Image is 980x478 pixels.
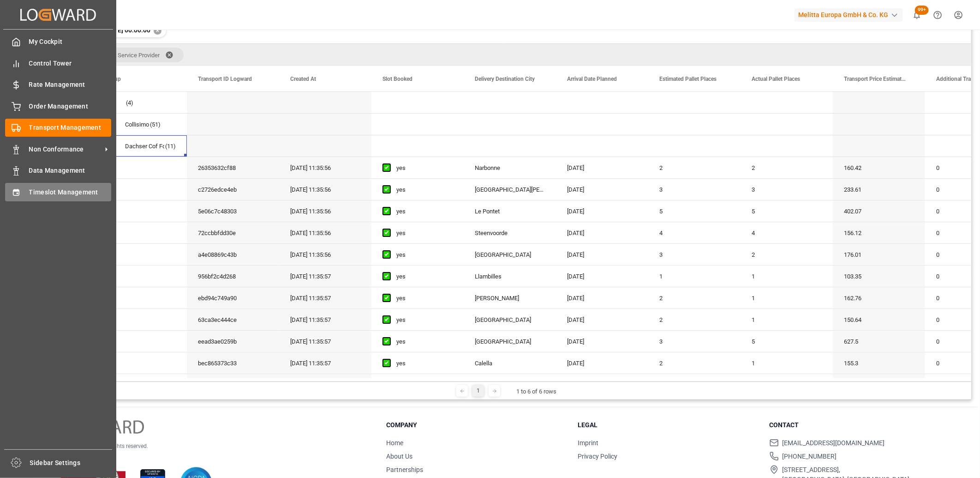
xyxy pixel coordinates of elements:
[556,352,648,374] div: [DATE]
[5,119,111,137] a: Transport Management
[578,439,598,447] a: Imprint
[741,266,833,287] div: 1
[741,157,833,178] div: 2
[741,331,833,352] div: 5
[29,123,112,133] span: Transport Management
[648,374,741,395] div: 4
[752,76,800,82] span: Actual Pallet Places
[126,92,133,114] span: (4)
[833,244,925,265] div: 176.01
[556,331,648,352] div: [DATE]
[464,222,556,243] div: Steenvoorde
[29,145,102,154] span: Non Conformance
[475,76,535,82] span: Delivery Destination City
[556,266,648,287] div: [DATE]
[396,375,453,396] div: yes
[29,59,112,68] span: Control Tower
[844,76,906,82] span: Transport Price Estimated
[833,179,925,200] div: 233.61
[187,266,279,287] div: 956bf2c4d268
[556,157,648,178] div: [DATE]
[125,136,164,157] div: Dachser Cof Foodservice
[279,200,371,222] div: [DATE] 11:35:56
[29,102,112,111] span: Order Management
[5,183,111,201] a: Timeslot Management
[464,331,556,352] div: [GEOGRAPHIC_DATA]
[833,222,925,243] div: 156.12
[659,76,717,82] span: Estimated Pallet Places
[386,453,412,460] a: About Us
[472,385,484,397] div: 1
[279,287,371,309] div: [DATE] 11:35:57
[464,179,556,200] div: [GEOGRAPHIC_DATA][PERSON_NAME]
[150,114,161,135] span: (51)
[29,166,112,175] span: Data Management
[833,331,925,352] div: 627.5
[279,157,371,178] div: [DATE] 11:35:56
[29,188,112,197] span: Timeslot Management
[386,466,423,473] a: Partnerships
[464,352,556,374] div: Calella
[648,309,741,330] div: 2
[165,136,176,157] span: (11)
[187,179,279,200] div: c2726edce4eb
[556,179,648,200] div: [DATE]
[187,374,279,395] div: 237aa3788118
[396,223,453,244] div: yes
[61,442,363,450] p: © 2025 Logward. All rights reserved.
[741,200,833,222] div: 5
[279,179,371,200] div: [DATE] 11:35:56
[648,179,741,200] div: 3
[464,200,556,222] div: Le Pontet
[386,420,566,430] h3: Company
[648,352,741,374] div: 2
[741,309,833,330] div: 1
[556,244,648,265] div: [DATE]
[386,439,403,447] a: Home
[279,374,371,395] div: [DATE] 11:35:56
[648,200,741,222] div: 5
[648,244,741,265] div: 3
[741,222,833,243] div: 4
[396,179,453,200] div: yes
[187,331,279,352] div: eead3ae0259b
[464,374,556,395] div: WISSOUS
[5,33,111,51] a: My Cockpit
[5,76,111,94] a: Rate Management
[648,331,741,352] div: 3
[187,222,279,243] div: 72ccbbfdd30e
[795,8,903,22] div: Melitta Europa GmbH & Co. KG
[795,6,907,24] button: Melitta Europa GmbH & Co. KG
[187,244,279,265] div: a4e08869c43b
[833,266,925,287] div: 103.35
[290,76,316,82] span: Created At
[396,288,453,309] div: yes
[915,6,929,15] span: 99+
[5,97,111,115] a: Order Management
[578,420,758,430] h3: Legal
[464,157,556,178] div: Narbonne
[5,54,111,72] a: Control Tower
[833,200,925,222] div: 402.07
[833,352,925,374] div: 155.3
[556,200,648,222] div: [DATE]
[556,287,648,309] div: [DATE]
[396,201,453,222] div: yes
[279,244,371,265] div: [DATE] 11:35:56
[648,157,741,178] div: 2
[783,438,885,448] span: [EMAIL_ADDRESS][DOMAIN_NAME]
[578,453,617,460] a: Privacy Policy
[29,37,112,47] span: My Cockpit
[464,266,556,287] div: Llambilles
[464,309,556,330] div: [GEOGRAPHIC_DATA]
[279,352,371,374] div: [DATE] 11:35:57
[516,387,556,396] div: 1 to 6 of 6 rows
[833,374,925,395] div: 175.68
[396,244,453,266] div: yes
[30,458,113,468] span: Sidebar Settings
[279,331,371,352] div: [DATE] 11:35:57
[154,27,161,35] div: ✕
